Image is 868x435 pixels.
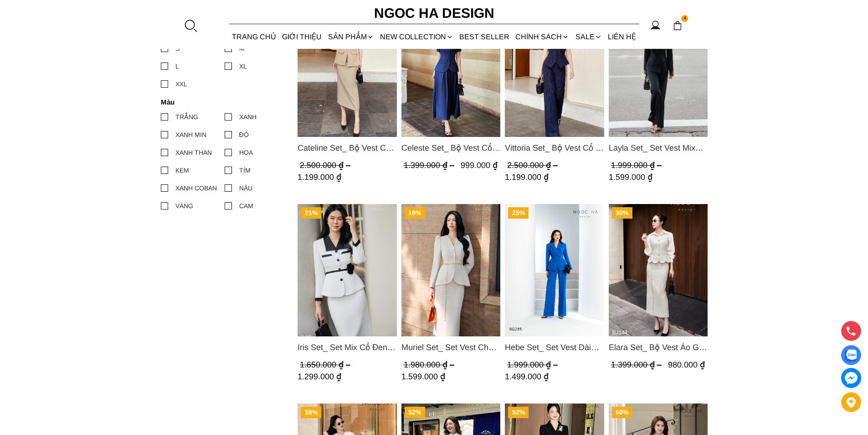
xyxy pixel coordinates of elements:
img: Celeste Set_ Bộ Vest Cổ Tròn Chân Váy Nhún Xòe Màu Xanh Bò BJ142 [401,5,500,137]
span: 1.299.000 ₫ [298,372,341,381]
div: TÍM [239,165,251,175]
a: GIỚI THIỆU [279,25,325,49]
div: Chính sách [513,25,572,49]
a: BEST SELLER [457,25,513,49]
div: L [175,61,179,71]
span: 1.199.000 ₫ [505,173,549,182]
a: LIÊN HỆ [605,25,639,49]
img: Display image [845,350,857,361]
a: Link to Vittoria Set_ Bộ Vest Cổ V Quần Suông Kẻ Sọc BQ013 [505,142,604,154]
span: Celeste Set_ Bộ Vest Cổ Tròn Chân Váy Nhún Xòe Màu Xanh Bò BJ142 [401,142,500,154]
span: Layla Set_ Set Vest Mix Ren Đen Quần Suông BQ-06 [608,142,708,154]
a: Product image - Elara Set_ Bộ Vest Áo Gile Chân Váy Bút Chì BJ144 [608,204,708,336]
span: 1.650.000 ₫ [300,360,353,369]
a: SALE [572,25,605,49]
span: 999.000 ₫ [460,161,497,170]
a: Product image - Iris Set_ Set Mix Cổ Đen Chân Váy Bút Chì Màu Trắng Kèm Đai Hoa BJ117 [298,204,397,336]
span: 2.500.000 ₫ [507,161,560,170]
div: SẢN PHẨM [325,25,377,49]
a: Link to Hebe Set_ Set Vest Dài Tay BQ285 [505,341,604,354]
a: Link to Iris Set_ Set Mix Cổ Đen Chân Váy Bút Chì Màu Trắng Kèm Đai Hoa BJ117 [298,341,397,354]
div: TRẮNG [175,112,198,122]
div: KEM [175,165,189,175]
img: Elara Set_ Bộ Vest Áo Gile Chân Váy Bút Chì BJ144 [608,204,708,336]
a: Product image - Muriel Set_ Set Vest Chân Váy Màu Bee Vai Xếp Ly Cổ V Kèm Đai Kim Loại BJ111 [401,204,500,336]
a: Product image - Layla Set_ Set Vest Mix Ren Đen Quần Suông BQ-06 [608,5,708,137]
div: XXL [175,79,187,89]
h4: Màu [161,98,282,106]
a: Ngoc Ha Design [366,2,503,24]
a: Link to Celeste Set_ Bộ Vest Cổ Tròn Chân Váy Nhún Xòe Màu Xanh Bò BJ142 [401,142,500,154]
span: 1.980.000 ₫ [403,360,456,369]
a: Product image - Vittoria Set_ Bộ Vest Cổ V Quần Suông Kẻ Sọc BQ013 [505,5,604,137]
span: Muriel Set_ Set Vest Chân Váy Màu Bee Vai Xếp Ly Cổ V Kèm Đai Kim Loại BJ111 [401,341,500,354]
span: 1.399.000 ₫ [403,161,456,170]
div: XL [239,61,247,71]
img: img-CART-ICON-ksit0nf1 [673,21,683,31]
div: XANH THAN [175,147,212,157]
img: Iris Set_ Set Mix Cổ Đen Chân Váy Bút Chì Màu Trắng Kèm Đai Hoa BJ117 [298,204,397,336]
span: Cateline Set_ Bộ Vest Cổ V Đính Cúc Nhí Chân Váy Bút Chì BJ127 [298,142,397,154]
div: XANH COBAN [175,183,217,193]
span: 1.599.000 ₫ [401,372,445,381]
a: Product image - Celeste Set_ Bộ Vest Cổ Tròn Chân Váy Nhún Xòe Màu Xanh Bò BJ142 [401,5,500,137]
div: ĐỎ [239,130,249,140]
span: 2.500.000 ₫ [300,161,353,170]
a: NEW COLLECTION [377,25,456,49]
span: 980.000 ₫ [668,360,704,369]
span: Vittoria Set_ Bộ Vest Cổ V Quần Suông Kẻ Sọc BQ013 [505,142,604,154]
a: Link to Layla Set_ Set Vest Mix Ren Đen Quần Suông BQ-06 [608,142,708,154]
div: XANH [239,112,257,122]
img: Cateline Set_ Bộ Vest Cổ V Đính Cúc Nhí Chân Váy Bút Chì BJ127 [298,5,397,137]
span: 1.399.000 ₫ [611,360,663,369]
span: 1.999.000 ₫ [611,161,663,170]
div: NÂU [239,183,252,193]
span: Elara Set_ Bộ Vest Áo Gile Chân Váy Bút Chì BJ144 [608,341,708,354]
div: CAM [239,201,253,211]
a: messenger [841,368,861,388]
img: Hebe Set_ Set Vest Dài Tay BQ285 [505,204,604,336]
a: Link to Muriel Set_ Set Vest Chân Váy Màu Bee Vai Xếp Ly Cổ V Kèm Đai Kim Loại BJ111 [401,341,500,354]
a: Product image - Cateline Set_ Bộ Vest Cổ V Đính Cúc Nhí Chân Váy Bút Chì BJ127 [298,5,397,137]
a: Link to Cateline Set_ Bộ Vest Cổ V Đính Cúc Nhí Chân Váy Bút Chì BJ127 [298,142,397,154]
a: Product image - Hebe Set_ Set Vest Dài Tay BQ285 [505,204,604,336]
span: 1.199.000 ₫ [298,173,341,182]
span: Hebe Set_ Set Vest Dài Tay BQ285 [505,341,604,354]
span: 4 [681,15,688,22]
a: Link to Elara Set_ Bộ Vest Áo Gile Chân Váy Bút Chì BJ144 [608,341,708,354]
div: XANH MIN [175,130,206,140]
a: Display image [841,345,861,365]
span: 1.999.000 ₫ [507,360,560,369]
span: 1.499.000 ₫ [505,372,549,381]
span: 1.599.000 ₫ [608,173,652,182]
img: Muriel Set_ Set Vest Chân Váy Màu Bee Vai Xếp Ly Cổ V Kèm Đai Kim Loại BJ111 [401,204,500,336]
span: Iris Set_ Set Mix Cổ Đen Chân Váy Bút Chì Màu Trắng Kèm Đai Hoa BJ117 [298,341,397,354]
div: HOA [239,147,253,157]
img: Vittoria Set_ Bộ Vest Cổ V Quần Suông Kẻ Sọc BQ013 [505,5,604,137]
div: VÀNG [175,201,193,211]
a: TRANG CHỦ [229,25,279,49]
img: Layla Set_ Set Vest Mix Ren Đen Quần Suông BQ-06 [608,5,708,137]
